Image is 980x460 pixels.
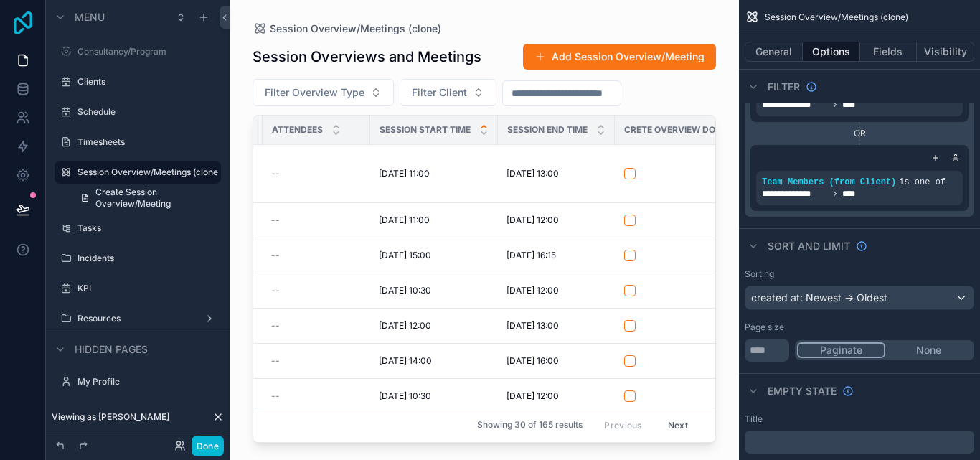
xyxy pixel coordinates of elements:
a: [DATE] 16:15 [507,250,606,261]
a: [DATE] 12:00 [507,215,606,226]
button: Options [803,42,860,62]
label: Sorting [745,268,774,280]
label: Tasks [77,222,218,234]
button: Visibility [917,42,974,62]
span: -- [271,168,280,179]
span: -- [271,215,280,226]
span: -- [271,390,280,402]
span: Session Start Time [380,124,471,136]
a: [DATE] 10:30 [379,285,489,296]
h1: Session Overviews and Meetings [253,47,481,67]
label: My Profile [77,376,218,388]
span: Filter Client [412,85,467,100]
span: Filter [768,80,800,94]
button: Fields [860,42,918,62]
span: Session Overview/Meetings (clone) [765,11,908,23]
button: Done [192,436,224,456]
label: Clients [77,76,218,88]
label: KPI [77,283,218,294]
span: Showing 30 of 165 results [477,420,583,431]
a: [DATE] 12:00 [507,390,606,402]
a: [DATE] 15:00 [379,250,489,261]
div: scrollable content [745,431,974,454]
a: -- [271,355,362,367]
div: OR [750,128,969,139]
span: Hidden pages [75,342,148,357]
a: -- [271,215,362,226]
a: [DATE] 12:00 [507,285,606,296]
span: Crete Overview Doc [624,124,722,136]
button: created at: Newest -> Oldest [745,286,974,310]
a: [DATE] 10:30 [379,390,489,402]
button: Add Session Overview/Meeting [523,44,716,70]
span: [DATE] 10:30 [379,390,431,402]
span: [DATE] 11:00 [379,168,430,179]
a: [DATE] 13:00 [507,168,606,179]
span: -- [271,320,280,332]
span: -- [271,355,280,367]
a: -- [271,250,362,261]
span: Session End Time [507,124,588,136]
a: Create Session Overview/Meeting [72,187,221,210]
span: [DATE] 14:00 [379,355,432,367]
div: created at: Newest -> Oldest [745,286,974,309]
label: Page size [745,321,784,333]
a: -- [271,168,362,179]
span: [DATE] 12:00 [379,320,431,332]
button: Select Button [400,79,496,106]
label: Timesheets [77,136,218,148]
button: Paginate [797,342,885,358]
span: [DATE] 12:00 [507,215,559,226]
span: Attendees [272,124,323,136]
span: Create Session Overview/Meeting [95,187,212,210]
a: [DATE] 12:00 [379,320,489,332]
label: Resources [77,313,198,324]
a: [DATE] 11:00 [379,168,489,179]
span: [DATE] 11:00 [379,215,430,226]
span: [DATE] 13:00 [507,320,559,332]
a: [DATE] 13:00 [507,320,606,332]
a: Session Overview/Meetings (clone) [77,166,218,178]
a: -- [271,320,362,332]
span: Team Members (from Client) [762,177,896,187]
span: Filter Overview Type [265,85,364,100]
span: Menu [75,10,105,24]
label: Incidents [77,253,218,264]
label: Schedule [77,106,218,118]
a: -- [271,285,362,296]
span: [DATE] 12:00 [507,285,559,296]
label: Title [745,413,763,425]
span: [DATE] 16:15 [507,250,556,261]
span: Empty state [768,384,837,398]
a: [DATE] 11:00 [379,215,489,226]
span: [DATE] 15:00 [379,250,431,261]
span: -- [271,285,280,296]
span: [DATE] 12:00 [507,390,559,402]
button: Select Button [253,79,394,106]
span: [DATE] 16:00 [507,355,559,367]
span: Session Overview/Meetings (clone) [270,22,441,36]
span: Sort And Limit [768,239,850,253]
span: [DATE] 13:00 [507,168,559,179]
a: Session Overview/Meetings (clone) [253,22,441,36]
button: General [745,42,803,62]
a: [DATE] 16:00 [507,355,606,367]
button: Next [658,414,698,436]
span: is one of [899,177,946,187]
span: Viewing as [PERSON_NAME] [52,411,169,423]
span: [DATE] 10:30 [379,285,431,296]
span: -- [271,250,280,261]
label: Consultancy/Program [77,46,218,57]
button: None [885,342,972,358]
a: [DATE] 14:00 [379,355,489,367]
